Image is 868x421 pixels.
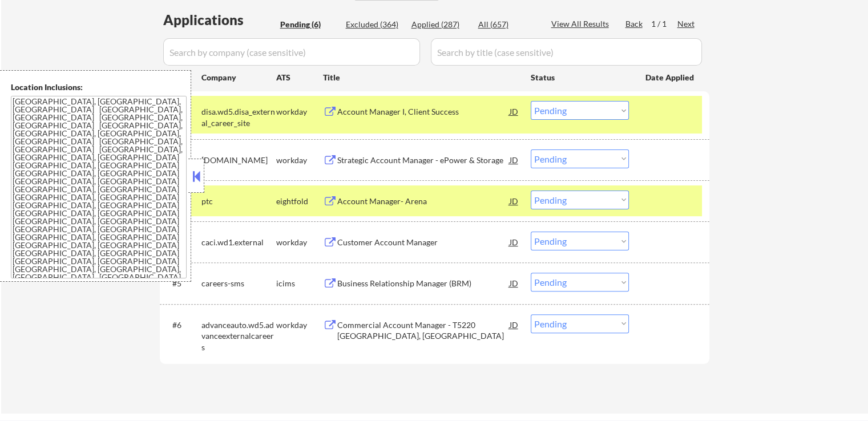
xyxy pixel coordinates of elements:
[508,191,520,211] div: JD
[651,18,677,30] div: 1 / 1
[508,101,520,122] div: JD
[346,19,403,30] div: Excluded (364)
[508,273,520,293] div: JD
[276,155,323,166] div: workday
[276,237,323,248] div: workday
[508,314,520,335] div: JD
[201,237,276,248] div: caci.wd1.external
[201,155,276,166] div: [DOMAIN_NAME]
[677,18,696,30] div: Next
[508,232,520,252] div: JD
[276,72,323,83] div: ATS
[337,237,510,248] div: Customer Account Manager
[201,196,276,207] div: ptc
[201,278,276,289] div: careers-sms
[645,72,696,83] div: Date Applied
[431,38,702,66] input: Search by title (case sensitive)
[625,18,644,30] div: Back
[551,18,612,30] div: View All Results
[276,106,323,118] div: workday
[280,19,337,30] div: Pending (6)
[163,13,276,27] div: Applications
[508,149,520,170] div: JD
[337,196,510,207] div: Account Manager- Arena
[11,82,187,93] div: Location Inclusions:
[478,19,535,30] div: All (657)
[276,319,323,331] div: workday
[201,106,276,128] div: disa.wd5.disa_external_career_site
[337,106,510,118] div: Account Manager I, Client Success
[163,38,420,66] input: Search by company (case sensitive)
[337,278,510,289] div: Business Relationship Manager (BRM)
[276,196,323,207] div: eightfold
[411,19,469,30] div: Applied (287)
[172,278,192,289] div: #5
[276,278,323,289] div: icims
[201,72,276,83] div: Company
[337,319,510,342] div: Commercial Account Manager - T5220 [GEOGRAPHIC_DATA], [GEOGRAPHIC_DATA]
[337,155,510,166] div: Strategic Account Manager - ePower & Storage
[172,319,192,331] div: #6
[531,67,629,87] div: Status
[323,72,520,83] div: Title
[201,319,276,353] div: advanceauto.wd5.advanceexternalcareers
